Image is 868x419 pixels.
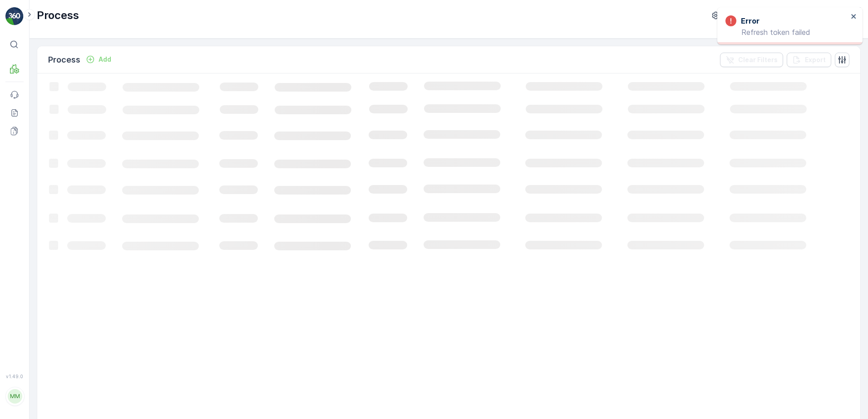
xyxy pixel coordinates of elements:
button: Export [787,53,831,67]
button: MM [5,381,24,412]
button: close [851,13,857,21]
div: MM [8,389,22,404]
p: Process [48,54,80,66]
button: Add [82,54,115,65]
p: Refresh token failed [725,28,848,36]
p: Add [99,55,111,64]
p: Export [805,55,826,64]
span: v 1.49.0 [5,374,24,379]
button: Clear Filters [720,53,783,67]
img: logo [5,7,24,25]
h3: Error [741,15,759,26]
p: Process [37,8,79,23]
p: Clear Filters [738,55,778,64]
